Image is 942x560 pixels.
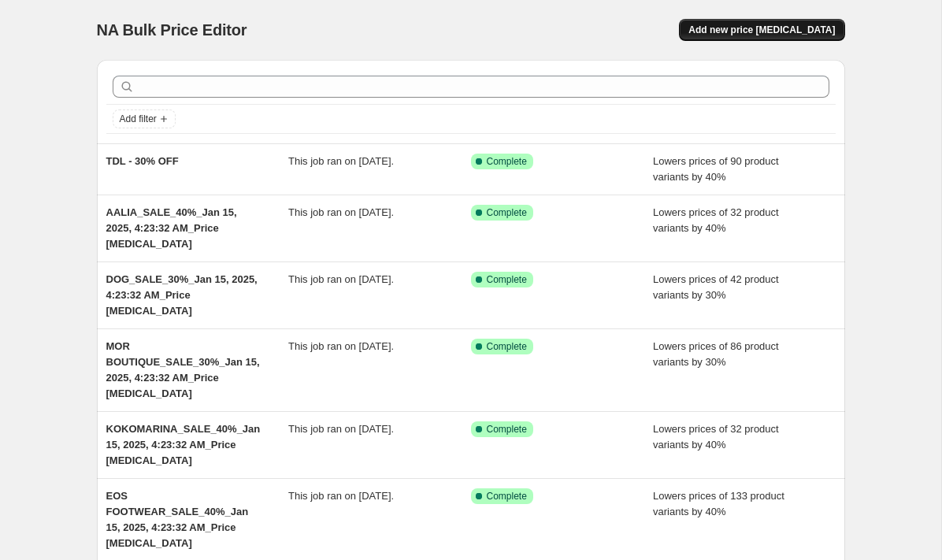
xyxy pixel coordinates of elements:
[653,490,784,517] span: Lowers prices of 133 product variants by 40%
[106,273,258,317] span: DOG_SALE_30%_Jan 15, 2025, 4:23:32 AM_Price [MEDICAL_DATA]
[113,109,176,128] button: Add filter
[288,490,394,502] span: This job ran on [DATE].
[653,423,779,451] span: Lowers prices of 32 product variants by 40%
[487,206,527,219] span: Complete
[288,206,394,218] span: This job ran on [DATE].
[288,273,394,285] span: This job ran on [DATE].
[106,340,260,399] span: MOR BOUTIQUE_SALE_30%_Jan 15, 2025, 4:23:32 AM_Price [MEDICAL_DATA]
[288,155,394,167] span: This job ran on [DATE].
[679,19,844,41] button: Add new price [MEDICAL_DATA]
[288,340,394,352] span: This job ran on [DATE].
[288,423,394,435] span: This job ran on [DATE].
[653,273,779,301] span: Lowers prices of 42 product variants by 30%
[106,423,261,466] span: KOKOMARINA_SALE_40%_Jan 15, 2025, 4:23:32 AM_Price [MEDICAL_DATA]
[120,113,157,125] span: Add filter
[653,155,779,183] span: Lowers prices of 90 product variants by 40%
[487,155,527,168] span: Complete
[487,340,527,353] span: Complete
[653,340,779,368] span: Lowers prices of 86 product variants by 30%
[487,490,527,503] span: Complete
[97,21,247,39] span: NA Bulk Price Editor
[653,206,779,234] span: Lowers prices of 32 product variants by 40%
[688,24,835,36] span: Add new price [MEDICAL_DATA]
[487,273,527,286] span: Complete
[106,155,179,167] span: TDL - 30% OFF
[106,490,249,549] span: EOS FOOTWEAR_SALE_40%_Jan 15, 2025, 4:23:32 AM_Price [MEDICAL_DATA]
[487,423,527,436] span: Complete
[106,206,237,250] span: AALIA_SALE_40%_Jan 15, 2025, 4:23:32 AM_Price [MEDICAL_DATA]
